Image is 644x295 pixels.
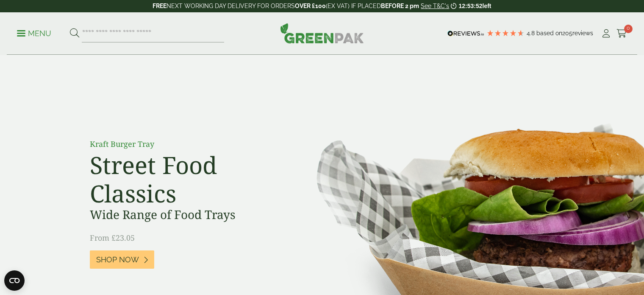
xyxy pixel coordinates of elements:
h3: Wide Range of Food Trays [90,208,280,222]
i: Cart [616,29,627,38]
span: left [483,3,491,9]
span: Based on [536,30,562,37]
i: My Account [601,29,611,38]
a: See T&C's [421,3,449,9]
img: REVIEWS.io [447,31,484,37]
img: GreenPak Supplies [280,23,364,43]
strong: FREE [153,3,167,9]
strong: BEFORE 2 pm [381,3,419,9]
span: Shop Now [96,255,139,264]
span: 4.8 [527,30,536,37]
span: 205 [562,30,572,37]
a: Shop Now [90,250,154,269]
button: Open CMP widget [4,270,25,291]
a: 0 [616,27,627,40]
span: 0 [624,25,633,33]
a: Menu [17,28,51,37]
div: 4.79 Stars [486,29,525,37]
h2: Street Food Classics [90,151,280,208]
p: Kraft Burger Tray [90,138,280,150]
span: 12:53:52 [458,3,482,9]
p: Menu [17,28,51,39]
span: From £23.05 [90,233,135,243]
strong: OVER £100 [295,3,326,9]
span: reviews [572,30,593,37]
